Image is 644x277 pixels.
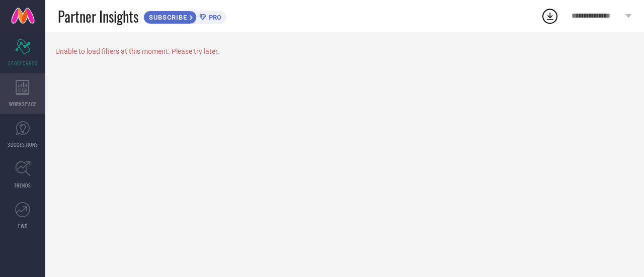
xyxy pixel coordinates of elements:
[206,14,221,21] span: PRO
[18,222,28,230] span: FWD
[8,59,38,67] span: SCORECARDS
[55,47,634,55] div: Unable to load filters at this moment. Please try later.
[9,100,37,108] span: WORKSPACE
[144,14,190,21] span: SUBSCRIBE
[143,8,226,24] a: SUBSCRIBEPRO
[8,141,38,148] span: SUGGESTIONS
[541,7,559,25] div: Open download list
[14,181,31,189] span: TRENDS
[58,6,138,27] span: Partner Insights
